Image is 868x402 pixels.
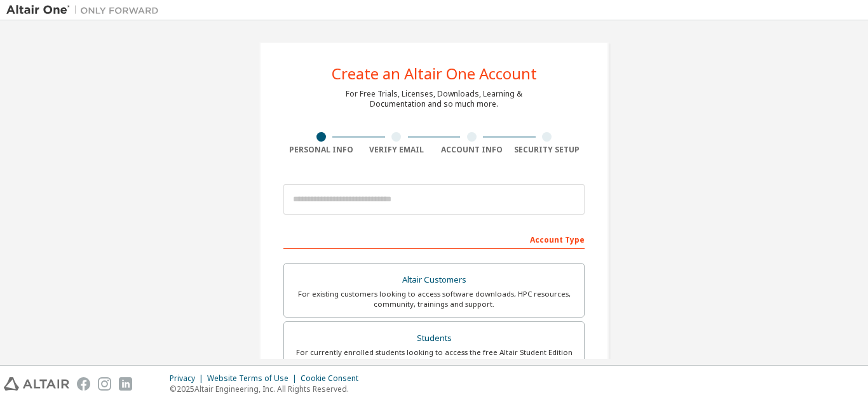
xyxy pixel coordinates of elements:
[6,4,165,17] img: Altair One
[332,66,537,81] div: Create an Altair One Account
[4,377,69,391] img: altair_logo.svg
[292,271,576,289] div: Altair Customers
[434,145,510,155] div: Account Info
[170,384,366,394] p: © 2025 Altair Engineering, Inc. All Rights Reserved.
[77,377,90,391] img: facebook.svg
[346,89,522,109] div: For Free Trials, Licenses, Downloads, Learning & Documentation and so much more.
[292,330,576,347] div: Students
[292,289,576,309] div: For existing customers looking to access software downloads, HPC resources, community, trainings ...
[98,377,111,391] img: instagram.svg
[359,145,435,155] div: Verify Email
[119,377,132,391] img: linkedin.svg
[510,145,585,155] div: Security Setup
[283,145,359,155] div: Personal Info
[207,373,301,384] div: Website Terms of Use
[301,373,366,384] div: Cookie Consent
[292,347,576,368] div: For currently enrolled students looking to access the free Altair Student Edition bundle and all ...
[283,229,585,249] div: Account Type
[170,373,207,384] div: Privacy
